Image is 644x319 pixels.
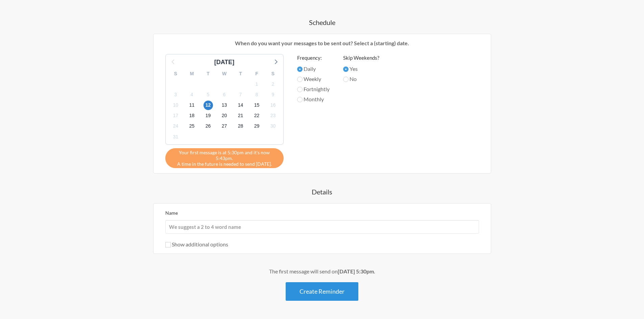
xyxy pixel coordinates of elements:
[220,111,229,121] span: Saturday, September 20, 2025
[220,90,229,99] span: Saturday, September 6, 2025
[297,95,330,103] label: Monthly
[171,101,181,110] span: Wednesday, September 10, 2025
[236,90,245,99] span: Sunday, September 7, 2025
[220,122,229,131] span: Saturday, September 27, 2025
[286,282,358,301] button: Create Reminder
[165,148,284,168] div: A time in the future is needed to send [DATE].
[126,187,518,196] h4: Details
[297,87,303,92] input: Fortnightly
[126,267,518,275] div: The first message will send on .
[187,122,197,131] span: Thursday, September 25, 2025
[200,69,216,79] div: T
[126,18,518,27] h4: Schedule
[343,65,379,73] label: Yes
[159,39,486,47] p: When do you want your messages to be sent out? Select a (starting) date.
[268,101,278,110] span: Tuesday, September 16, 2025
[297,65,330,73] label: Daily
[212,58,237,67] div: [DATE]
[252,90,262,99] span: Monday, September 8, 2025
[170,150,279,161] span: Your first message is at 5:30pm and it's now 5:43pm.
[297,75,330,83] label: Weekly
[338,268,374,274] strong: [DATE] 5:30pm
[252,101,262,110] span: Monday, September 15, 2025
[343,54,379,62] label: Skip Weekends?
[216,69,233,79] div: W
[168,69,184,79] div: S
[204,111,213,121] span: Friday, September 19, 2025
[236,101,245,110] span: Sunday, September 14, 2025
[297,77,303,82] input: Weekly
[171,111,181,121] span: Wednesday, September 17, 2025
[187,101,197,110] span: Thursday, September 11, 2025
[165,242,171,247] input: Show additional options
[297,85,330,93] label: Fortnightly
[187,90,197,99] span: Thursday, September 4, 2025
[236,111,245,121] span: Sunday, September 21, 2025
[165,241,228,247] label: Show additional options
[297,97,303,102] input: Monthly
[171,132,181,141] span: Wednesday, October 1, 2025
[233,69,249,79] div: T
[268,111,278,121] span: Tuesday, September 23, 2025
[184,69,200,79] div: M
[268,79,278,89] span: Tuesday, September 2, 2025
[343,77,349,82] input: No
[252,111,262,121] span: Monday, September 22, 2025
[343,75,379,83] label: No
[220,101,229,110] span: Saturday, September 13, 2025
[204,90,213,99] span: Friday, September 5, 2025
[204,101,213,110] span: Friday, September 12, 2025
[265,69,281,79] div: S
[297,67,303,72] input: Daily
[297,54,330,62] label: Frequency:
[249,69,265,79] div: F
[204,122,213,131] span: Friday, September 26, 2025
[343,67,349,72] input: Yes
[252,122,262,131] span: Monday, September 29, 2025
[171,122,181,131] span: Wednesday, September 24, 2025
[268,90,278,99] span: Tuesday, September 9, 2025
[236,122,245,131] span: Sunday, September 28, 2025
[187,111,197,121] span: Thursday, September 18, 2025
[171,90,181,99] span: Wednesday, September 3, 2025
[252,79,262,89] span: Monday, September 1, 2025
[268,122,278,131] span: Tuesday, September 30, 2025
[165,220,479,234] input: We suggest a 2 to 4 word name
[165,210,178,216] label: Name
